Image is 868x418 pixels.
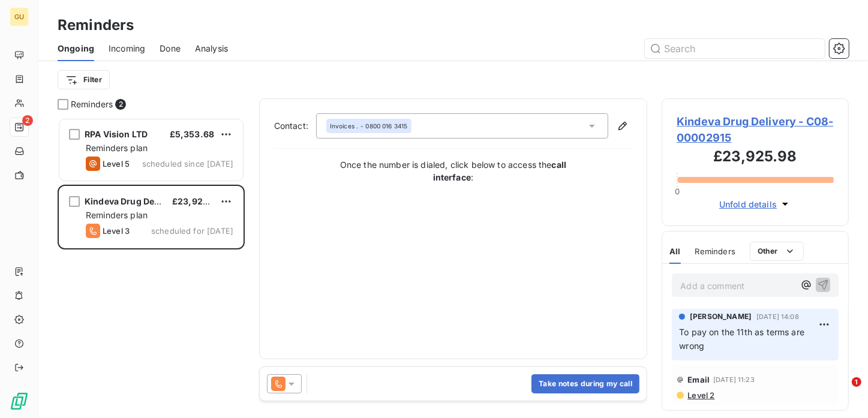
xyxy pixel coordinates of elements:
[531,374,639,393] button: Take notes during my call
[151,226,233,236] span: scheduled for [DATE]
[695,246,735,256] span: Reminders
[645,39,825,58] input: Search
[687,375,710,384] span: Email
[677,146,834,170] h3: £23,925.98
[852,377,861,387] span: 1
[10,392,29,411] img: Logo LeanPay
[713,376,755,383] span: [DATE] 11:23
[10,7,29,26] div: GU
[719,198,777,210] span: Unfold details
[160,43,181,55] span: Done
[58,118,245,418] div: grid
[827,377,856,406] iframe: Intercom live chat
[195,43,228,55] span: Analysis
[103,159,130,169] span: Level 5
[85,196,178,206] span: Kindeva Drug Delivery
[170,129,214,139] span: £5,353.68
[330,122,359,130] span: Invoices .
[679,327,807,351] span: To pay on the 11th as terms are wrong
[686,390,714,400] span: Level 2
[58,43,94,55] span: Ongoing
[750,242,804,261] button: Other
[109,43,145,55] span: Incoming
[172,196,223,206] span: £23,925.98
[142,159,233,169] span: scheduled since [DATE]
[756,313,799,320] span: [DATE] 14:08
[669,246,680,256] span: All
[22,115,33,126] span: 2
[716,197,795,211] button: Unfold details
[334,158,573,184] p: Once the number is dialed, click below to access the :
[58,14,134,36] h3: Reminders
[115,99,126,110] span: 2
[330,122,408,130] div: - 0800 016 3415
[103,226,130,236] span: Level 3
[675,187,680,196] span: 0
[677,113,834,146] span: Kindeva Drug Delivery - C08-00002915
[274,120,316,132] label: Contact:
[690,311,752,322] span: [PERSON_NAME]
[86,143,148,153] span: Reminders plan
[58,70,110,89] button: Filter
[86,210,148,220] span: Reminders plan
[71,98,113,110] span: Reminders
[85,129,148,139] span: RPA Vision LTD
